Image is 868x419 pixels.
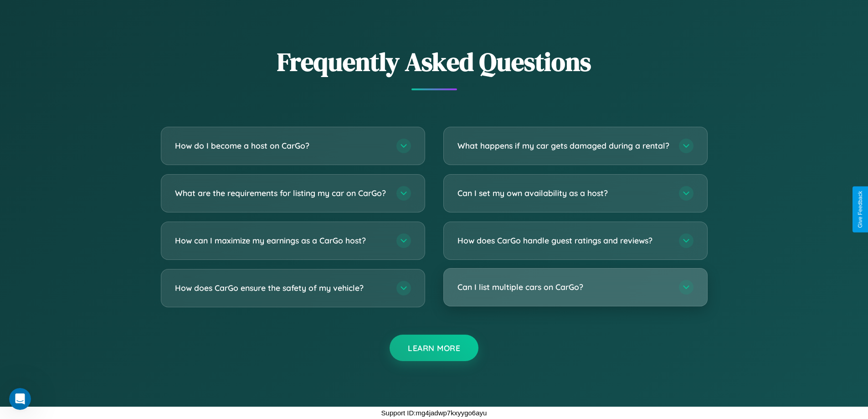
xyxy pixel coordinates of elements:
h2: Frequently Asked Questions [161,44,708,79]
h3: How can I maximize my earnings as a CarGo host? [175,235,387,246]
button: Learn More [390,335,478,361]
h3: Can I list multiple cars on CarGo? [457,281,670,293]
h3: How do I become a host on CarGo? [175,140,387,151]
h3: How does CarGo handle guest ratings and reviews? [457,235,670,246]
iframe: Intercom live chat [9,388,31,410]
p: Support ID: mg4jadwp7kxyygo6ayu [381,407,487,419]
div: Give Feedback [857,191,863,228]
h3: What are the requirements for listing my car on CarGo? [175,187,387,199]
h3: Can I set my own availability as a host? [457,187,670,199]
h3: How does CarGo ensure the safety of my vehicle? [175,282,387,294]
h3: What happens if my car gets damaged during a rental? [457,140,670,151]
